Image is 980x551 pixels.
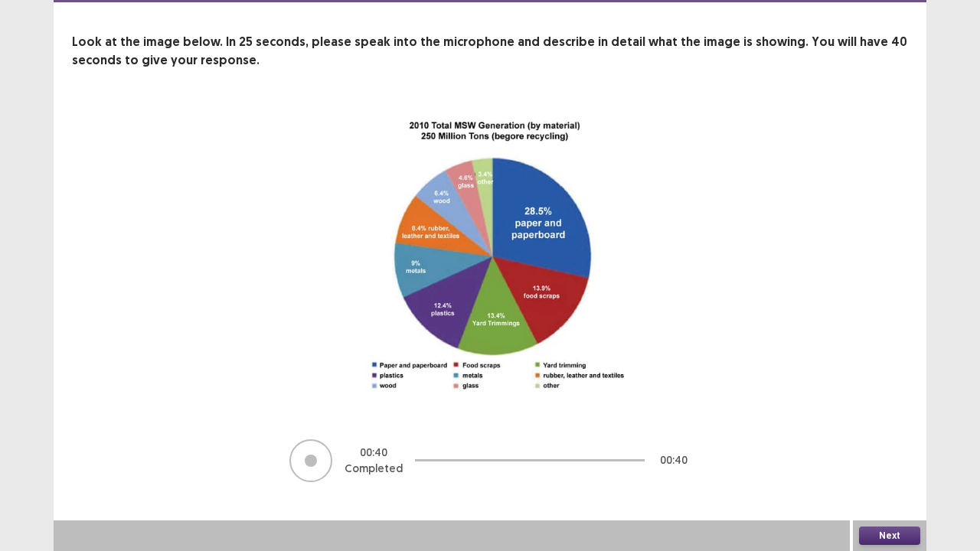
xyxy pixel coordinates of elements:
button: Next [859,527,920,545]
p: Look at the image below. In 25 seconds, please speak into the microphone and describe in detail w... [72,33,908,70]
p: Completed [345,461,403,477]
p: 00 : 40 [660,452,688,468]
img: image-description [299,106,681,407]
p: 00 : 40 [360,445,387,461]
